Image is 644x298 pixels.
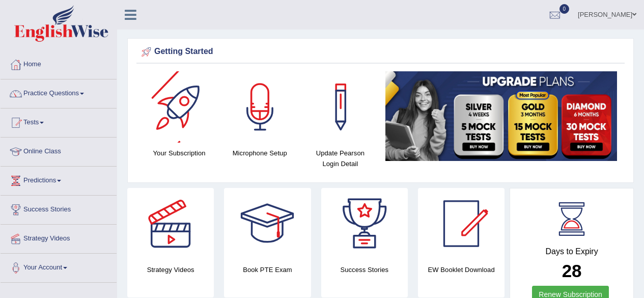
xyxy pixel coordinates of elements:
[1,225,117,250] a: Strategy Videos
[562,261,582,281] b: 28
[1,254,117,279] a: Your Account
[305,148,375,169] h4: Update Pearson Login Detail
[321,264,408,275] h4: Success Stories
[559,4,570,14] span: 0
[1,167,117,192] a: Predictions
[127,264,214,275] h4: Strategy Videos
[1,50,117,76] a: Home
[418,264,505,275] h4: EW Booklet Download
[224,264,311,275] h4: Book PTE Exam
[1,109,117,134] a: Tests
[225,148,295,158] h4: Microphone Setup
[521,247,622,256] h4: Days to Expiry
[1,138,117,163] a: Online Class
[139,44,622,60] div: Getting Started
[144,148,214,158] h4: Your Subscription
[1,196,117,221] a: Success Stories
[1,79,117,105] a: Practice Questions
[385,71,617,161] img: small5.jpg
